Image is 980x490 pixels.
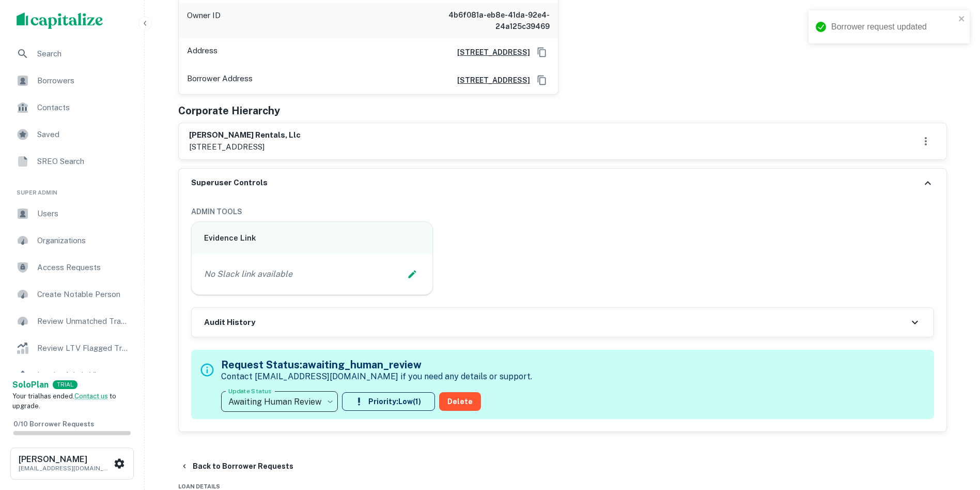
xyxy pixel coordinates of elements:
a: SoloPlan [12,379,49,391]
a: Contacts [8,95,136,120]
a: Borrowers [8,68,136,93]
h5: Request Status: awaiting_human_review [221,357,532,373]
span: Saved [37,128,130,141]
button: Edit Slack Link [405,266,420,282]
label: Update Status [228,387,271,395]
span: Access Requests [37,261,130,274]
strong: Solo Plan [12,380,49,390]
button: Delete [439,392,481,411]
button: close [958,14,966,24]
span: Borrowers [37,75,130,87]
a: Search [8,41,136,66]
li: Super Admin [8,176,136,201]
h6: [PERSON_NAME] [19,455,112,464]
a: Users [8,201,136,226]
h6: ADMIN TOOLS [191,206,934,217]
div: TRIAL [53,380,77,389]
a: SREO Search [8,149,136,174]
span: Review Unmatched Transactions [37,315,130,328]
a: [STREET_ADDRESS] [449,75,530,86]
span: Lender Admin View [37,369,130,381]
div: Awaiting Human Review [221,387,338,416]
p: Address [187,44,217,60]
span: Organizations [37,234,130,247]
p: Contact [EMAIL_ADDRESS][DOMAIN_NAME] if you need any details or support. [221,370,532,383]
span: Review LTV Flagged Transactions [37,342,130,354]
span: Contacts [37,101,130,114]
button: Back to Borrower Requests [176,457,298,476]
iframe: Chat Widget [928,407,980,457]
h6: Evidence Link [204,232,421,244]
a: Organizations [8,228,136,253]
div: Borrower request updated [831,21,955,33]
span: Search [37,48,130,60]
h6: Audit History [204,317,255,329]
a: Saved [8,122,136,147]
a: [STREET_ADDRESS] [449,47,530,58]
img: capitalize-logo.png [17,12,103,29]
a: Lender Admin View [8,363,136,388]
p: No Slack link available [204,268,292,280]
a: Review Unmatched Transactions [8,309,136,334]
p: [STREET_ADDRESS] [189,141,301,153]
span: Create Notable Person [37,288,130,301]
button: Copy Address [534,72,550,88]
a: Access Requests [8,255,136,280]
button: Copy Address [534,44,550,60]
p: [EMAIL_ADDRESS][DOMAIN_NAME] [19,464,112,473]
span: Your trial has ended. to upgrade. [12,392,116,410]
a: Contact us [74,392,108,400]
span: Loan Details [178,483,220,489]
span: 0 / 10 Borrower Requests [13,420,94,428]
h6: Superuser Controls [191,177,268,189]
a: Create Notable Person [8,282,136,307]
button: [PERSON_NAME][EMAIL_ADDRESS][DOMAIN_NAME] [10,448,134,480]
p: Borrower Address [187,72,253,88]
h6: [PERSON_NAME] rentals, llc [189,129,301,141]
h6: 4b6f081a-eb8e-41da-92e4-24a125c39469 [426,9,550,32]
span: SREO Search [37,155,130,168]
a: Review LTV Flagged Transactions [8,336,136,361]
span: Users [37,207,130,220]
button: Priority:Low(1) [342,392,435,411]
h5: Corporate Hierarchy [178,103,280,118]
p: Owner ID [187,9,221,32]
